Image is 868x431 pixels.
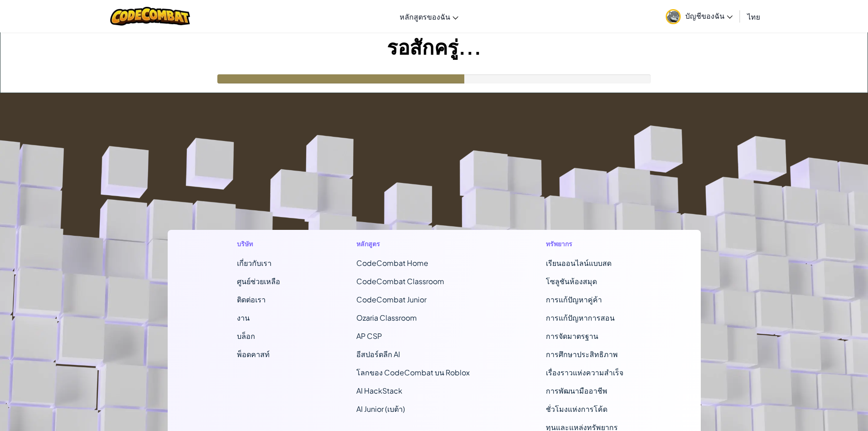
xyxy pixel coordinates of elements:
[747,12,760,21] span: ไทย
[356,295,426,304] a: CodeCombat Junior
[110,7,190,26] img: CodeCombat logo
[356,386,402,395] a: AI HackStack
[237,295,266,304] span: ติดต่อเรา
[356,239,470,249] h1: หลักสูตร
[356,313,417,322] a: Ozaria Classroom
[237,331,255,341] a: บล็อก
[400,12,450,21] span: หลักสูตรของฉัน
[546,349,618,359] a: การศึกษาประสิทธิภาพ
[661,2,737,31] a: บัญชีของฉัน
[356,404,405,414] a: AI Junior (เบต้า)
[237,313,250,322] a: งาน
[237,239,280,249] h1: บริษัท
[237,276,280,286] a: ศูนย์ช่วยเหลือ
[356,258,428,268] span: CodeCombat Home
[546,276,597,286] a: โซลูชันห้องสมุด
[356,276,444,286] a: CodeCombat Classroom
[546,386,607,395] a: การพัฒนามืออาชีพ
[546,239,631,249] h1: ทรัพยากร
[395,4,463,29] a: หลักสูตรของฉัน
[546,313,615,322] a: การแก้ปัญหาการสอน
[356,368,470,377] a: โลกของ CodeCombat บน Roblox
[237,258,272,268] a: เกี่ยวกับเรา
[546,295,602,304] a: การแก้ปัญหาคู่ค้า
[743,4,765,29] a: ไทย
[0,32,868,61] h1: รอสักครู่...
[546,404,607,414] a: ชั่วโมงแห่งการโค้ด
[546,258,611,268] a: เรียนออนไลน์แบบสด
[237,349,270,359] a: พ็อดคาสท์
[666,9,681,24] img: avatar
[356,331,382,341] a: AP CSP
[546,331,598,341] a: การจัดมาตรฐาน
[546,368,623,377] a: เรื่องราวแห่งความสำเร็จ
[685,11,733,21] span: บัญชีของฉัน
[356,349,400,359] a: อีสปอร์ตลีก AI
